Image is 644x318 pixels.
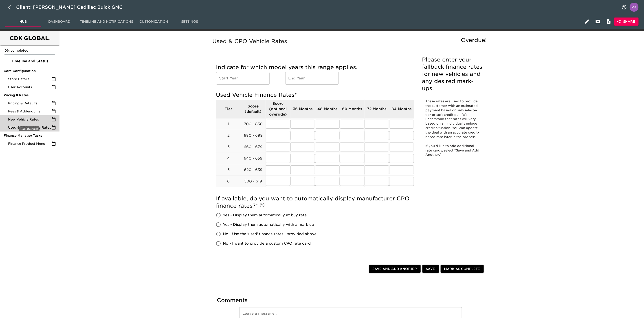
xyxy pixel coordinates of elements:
p: 36 Months [290,106,315,112]
span: Save [426,266,435,272]
span: User Accounts [8,85,51,89]
p: 1 [216,121,241,127]
h5: Indicate for which model years this range applies. [216,64,414,71]
span: Timeline and Notifications [80,19,133,24]
p: 72 Months [365,106,389,112]
button: Share [614,18,639,26]
h5: Please enter your fallback finance rates for new vehicles and any desired mark-ups. [422,56,483,92]
p: 2 [216,133,241,138]
p: 640 - 659 [241,156,266,161]
span: Dashboard [44,19,75,24]
span: Core Configuration [4,69,56,73]
span: Settings [174,19,205,24]
span: Mark as Complete [444,266,480,272]
span: Pricing & Defaults [8,101,51,105]
span: No - I want to provide a custom CPO rate card [223,241,311,246]
span: Used & CPO Vehicle Rates [8,125,51,130]
button: Mark as Complete [441,265,484,273]
span: Timeline and Status [4,59,56,64]
p: Tier [216,106,241,112]
button: notifications [619,2,630,13]
span: Hub [8,19,39,24]
span: These rates are used to provide the customer with an estimated payment based on self-selected tie... [426,99,479,139]
span: No - Use the 'used' finance rates I provided above [223,231,317,237]
p: 660 - 679 [241,144,266,150]
p: 5 [216,167,241,173]
h5: Used Vehicle Finance Rates [216,91,414,99]
p: 620 - 639 [241,167,266,173]
p: Score (optional override) [266,101,290,117]
span: Finance Manager Tasks [4,133,56,138]
button: Save [422,265,439,273]
p: 0% completed [4,48,55,53]
button: Save and Add Another [369,265,421,273]
p: 60 Months [340,106,364,112]
p: 6 [216,179,241,184]
span: Store Details [8,77,51,81]
span: New Vehicle Rates [8,117,51,122]
h5: If available, do you want to automatically display manufacturer CPO finance rates? [216,195,414,209]
h5: Comments [217,297,485,304]
img: Profile [630,3,639,12]
p: 680 - 699 [241,133,266,138]
p: 48 Months [315,106,340,112]
span: Save and Add Another [373,266,417,272]
p: 3 [216,144,241,150]
span: Share [618,19,635,24]
p: 4 [216,156,241,161]
p: Score (default) [241,104,266,114]
span: Yes - Display them automatically with a mark up [223,222,314,227]
span: Pricing & Rates [4,93,56,97]
p: 700 - 850 [241,121,266,127]
span: Yes - Display them automatically at buy rate [223,213,307,218]
span: Customization [138,19,169,24]
div: Client: [PERSON_NAME] Cadillac Buick GMC [16,4,129,11]
h5: Used & CPO Vehicle Rates [213,38,489,45]
span: Overdue! [461,37,487,43]
span: Finance Product Menu [8,141,51,146]
span: If you’d like to add additional rate cards, select “Save and Add Another." [426,144,480,157]
p: 500 - 619 [241,179,266,184]
p: 84 Months [389,106,414,112]
span: Fees & Addendums [8,109,51,114]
